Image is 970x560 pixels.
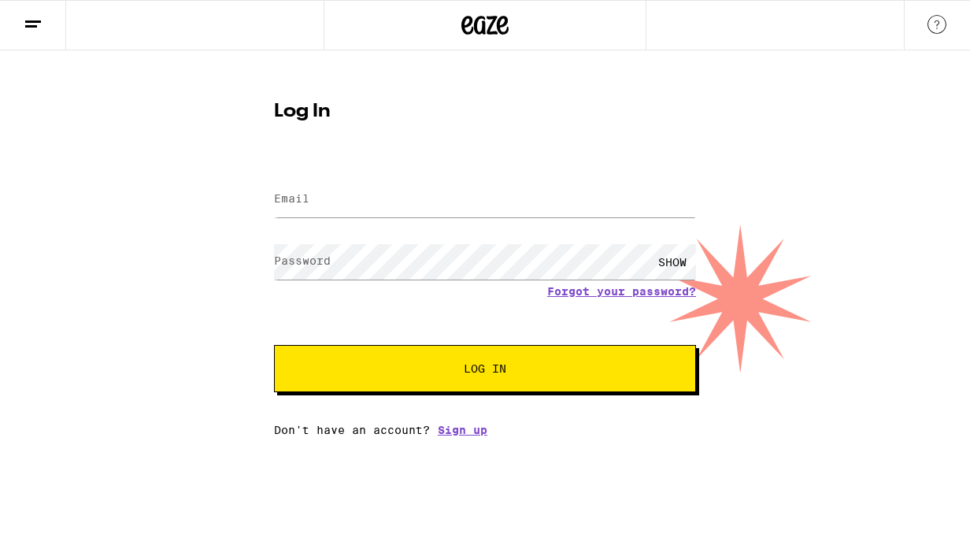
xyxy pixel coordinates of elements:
[649,244,696,280] div: SHOW
[274,102,696,121] h1: Log In
[464,363,506,374] span: Log In
[274,345,696,392] button: Log In
[438,424,487,436] a: Sign up
[547,285,696,298] a: Forgot your password?
[274,182,696,217] input: Email
[274,192,309,205] label: Email
[274,424,696,436] div: Don't have an account?
[274,254,331,267] label: Password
